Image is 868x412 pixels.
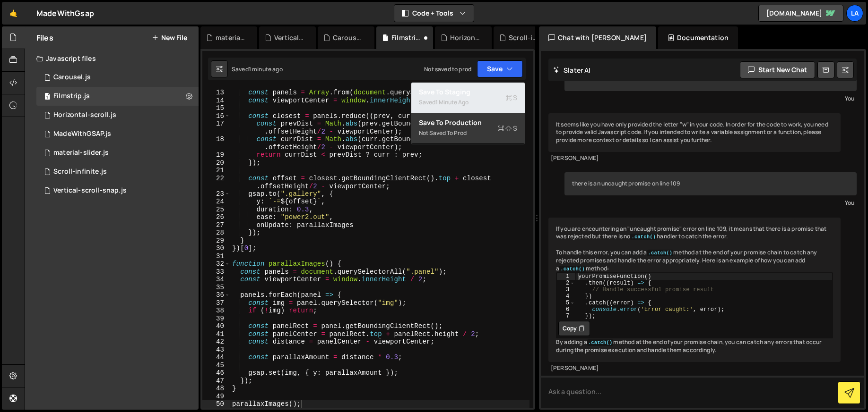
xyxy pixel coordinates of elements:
div: Filmstrip.js [391,33,422,42]
div: material-slider.js [53,149,109,157]
div: 6 [557,306,575,313]
div: 50 [202,400,230,408]
div: 49 [202,393,230,401]
div: 18 [202,135,230,151]
div: Horizontal-scroll.js [450,33,480,42]
h2: Files [36,33,53,43]
button: Save [477,60,523,77]
div: 7 [557,313,575,320]
span: S [498,124,517,133]
div: 19 [202,151,230,159]
a: La [846,5,863,22]
div: 25 [202,206,230,214]
div: Documentation [658,26,738,49]
div: 3 [557,286,575,293]
div: 40 [202,322,230,330]
div: 42 [202,338,230,346]
a: [DOMAIN_NAME] [758,5,843,22]
div: 15973/47346.js [36,68,199,87]
div: Horizontal-scroll.js [53,111,116,119]
span: 1 [44,93,50,101]
div: material-slider.js [216,33,246,42]
div: Carousel.js [53,73,91,82]
div: Vertical-scroll-snap.js [274,33,304,42]
button: Copy [558,321,590,336]
div: It seems like you have only provided the letter "w" in your code. In order for the code to work, ... [548,113,841,152]
div: 31 [202,252,230,261]
div: 43 [202,346,230,354]
div: MadeWithGSAP.js [53,130,111,138]
div: 29 [202,237,230,245]
div: Scroll-infinite.js [509,33,539,42]
div: Saved [419,97,517,108]
div: 48 [202,385,230,393]
div: 15973/47562.js [36,143,199,162]
div: 28 [202,229,230,237]
div: [PERSON_NAME] [551,154,838,162]
div: Vertical-scroll-snap.js [53,186,127,195]
code: .catch() [647,250,674,256]
div: 13 [202,89,230,97]
div: Javascript files [25,49,199,68]
div: 1 [557,273,575,280]
h2: Slater AI [553,66,591,75]
div: 36 [202,291,230,299]
div: [PERSON_NAME] [551,364,838,372]
code: .catch() [587,339,614,346]
button: Save to StagingS Saved1 minute ago [411,83,525,113]
div: 38 [202,307,230,315]
div: 44 [202,353,230,362]
div: 27 [202,221,230,229]
div: 33 [202,268,230,276]
button: Start new chat [740,61,815,78]
button: Code + Tools [394,5,474,22]
div: You [567,93,854,103]
div: 15973/47035.js [36,106,199,125]
div: 47 [202,377,230,385]
div: 35 [202,284,230,292]
div: 30 [202,244,230,252]
div: 15 [202,104,230,112]
div: Chat with [PERSON_NAME] [539,26,656,49]
div: 2 [557,280,575,286]
div: 14 [202,97,230,105]
div: 24 [202,198,230,206]
div: 20 [202,159,230,167]
div: Carousel.js [333,33,363,42]
div: 4 [557,293,575,300]
div: 22 [202,175,230,190]
div: 32 [202,260,230,268]
div: 1 minute ago [249,65,283,73]
code: .catch() [559,266,586,272]
div: Not saved to prod [424,65,471,73]
div: 15973/47328.js [36,87,199,106]
div: Save to Staging [419,87,517,97]
div: Saved [232,65,283,73]
div: 15973/42716.js [36,125,199,143]
div: If you are encountering an "uncaught promise" error on line 109, it means that there is a promise... [548,218,841,362]
div: MadeWithGsap [36,8,94,19]
div: 37 [202,299,230,307]
div: Save to Production [419,118,517,127]
div: 46 [202,369,230,377]
button: New File [152,34,187,42]
div: 16 [202,112,230,120]
div: 21 [202,167,230,175]
div: You [567,198,854,208]
div: Scroll-infinite.js [53,168,107,176]
div: 34 [202,276,230,284]
div: 26 [202,213,230,221]
div: 15973/47011.js [36,162,199,181]
div: Filmstrip.js [53,92,90,101]
div: 45 [202,362,230,370]
div: 41 [202,330,230,338]
div: 1 minute ago [435,98,469,106]
div: 15973/47520.js [36,181,199,200]
div: 17 [202,120,230,135]
div: 23 [202,190,230,198]
div: Not saved to prod [419,127,517,139]
div: there is an uncaught promise on line 109 [564,172,857,195]
div: 39 [202,315,230,323]
button: Save to ProductionS Not saved to prod [411,113,525,144]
